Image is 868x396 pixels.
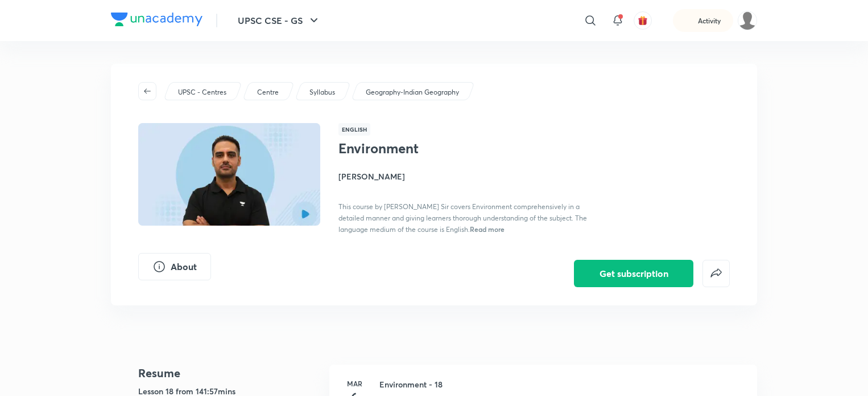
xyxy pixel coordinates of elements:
p: Centre [257,87,279,97]
button: avatar [634,11,652,30]
img: Company Logo [111,13,202,26]
h1: Environment [338,140,524,157]
h4: [PERSON_NAME] [338,170,593,182]
span: Read more [470,224,505,234]
h6: Mar [343,378,366,389]
p: Syllabus [309,87,335,97]
a: Centre [255,87,281,97]
span: This course by [PERSON_NAME] Sir covers Environment comprehensively in a detailed manner and givi... [338,202,587,234]
p: Geography-Indian Geography [366,87,459,97]
h4: Resume [138,365,320,382]
button: false [702,260,730,287]
img: Somdev [738,11,757,30]
span: English [338,123,370,136]
button: Get subscription [574,260,693,287]
p: UPSC - Centres [178,87,226,97]
h3: Environment - 18 [379,378,743,390]
a: Syllabus [308,87,337,97]
img: avatar [638,15,648,26]
img: activity [684,14,695,27]
img: Thumbnail [137,122,322,227]
a: Geography-Indian Geography [364,87,461,97]
a: Company Logo [111,13,202,29]
button: UPSC CSE - GS [231,9,328,32]
a: UPSC - Centres [176,87,229,97]
button: About [138,253,211,280]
